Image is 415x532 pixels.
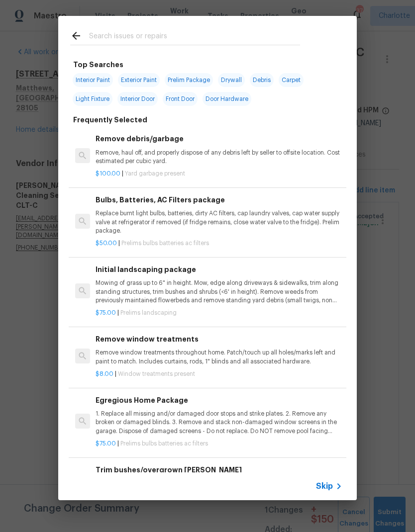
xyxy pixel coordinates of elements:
h6: Remove window treatments [96,334,342,345]
span: $8.00 [96,371,113,377]
h6: Trim bushes/overgrown [PERSON_NAME] [96,464,342,475]
span: Prelim Package [165,73,213,87]
p: Remove window treatments throughout home. Patch/touch up all holes/marks left and paint to match.... [96,349,342,365]
p: | [96,440,342,448]
span: Prelims bulbs batteries ac filters [120,441,208,446]
span: $75.00 [96,441,116,446]
p: Mowing of grass up to 6" in height. Mow, edge along driveways & sidewalks, trim along standing st... [96,279,342,304]
span: Prelims bulbs batteries ac filters [121,240,209,246]
h6: Top Searches [73,59,123,70]
h6: Remove debris/garbage [96,133,342,144]
p: | [96,370,342,378]
p: Remove, haul off, and properly dispose of any debris left by seller to offsite location. Cost est... [96,149,342,166]
span: Prelims landscaping [120,310,177,316]
span: Window treatments present [118,371,195,377]
p: | [96,309,342,317]
p: | [96,239,342,248]
span: $100.00 [96,171,120,177]
span: Yard garbage present [125,171,185,177]
h6: Initial landscaping package [96,264,342,275]
span: $75.00 [96,310,116,316]
span: Drywall [218,73,245,87]
span: $50.00 [96,240,117,246]
span: Interior Door [117,92,158,106]
span: Skip [316,481,333,491]
h6: Egregious Home Package [96,395,342,406]
span: Debris [250,73,274,87]
input: Search issues or repairs [89,30,300,45]
span: Door Hardware [203,92,251,106]
p: 1. Replace all missing and/or damaged door stops and strike plates. 2. Remove any broken or damag... [96,410,342,435]
h6: Frequently Selected [73,114,147,125]
span: Carpet [279,73,304,87]
p: | [96,170,342,178]
span: Interior Paint [73,73,113,87]
p: Replace burnt light bulbs, batteries, dirty AC filters, cap laundry valves, cap water supply valv... [96,209,342,235]
h6: Bulbs, Batteries, AC Filters package [96,194,342,205]
span: Light Fixture [73,92,112,106]
span: Front Door [163,92,198,106]
span: Exterior Paint [118,73,160,87]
